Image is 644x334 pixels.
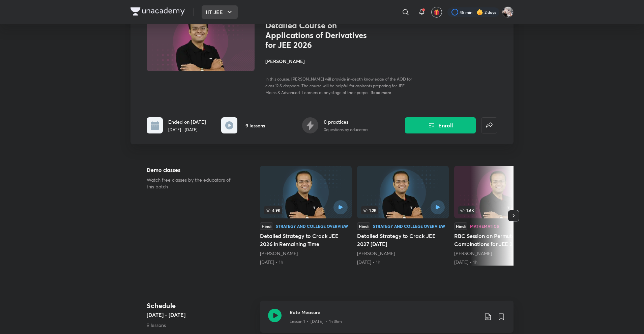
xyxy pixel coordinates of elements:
div: Vineet Loomba [357,250,449,257]
a: 1.6KHindiMathematicsRBC Session on Permutations Combinations for JEE 2026 & 2027[PERSON_NAME][DAT... [454,166,546,266]
h6: 9 lessons [245,122,265,129]
a: Company Logo [130,7,185,17]
div: Hindi [260,222,273,230]
div: Mathematics [470,224,499,228]
h6: Ended on [DATE] [168,118,206,125]
div: Hindi [357,222,370,230]
p: 9 lessons [147,322,255,329]
div: 15th Jun • 1h [357,259,449,266]
div: 12th Jun • 1h [260,259,352,266]
img: Navin Raj [502,6,514,18]
img: avatar [434,9,440,15]
span: In this course, [PERSON_NAME] will provide in-depth knowledge of the AOD for class 12 & droppers.... [265,77,412,95]
div: Strategy and College Overview [373,224,445,228]
h4: [PERSON_NAME] [265,58,416,65]
h5: RBC Session on Permutations Combinations for JEE 2026 & 2027 [454,232,546,248]
p: Lesson 1 • [DATE] • 1h 35m [290,318,342,325]
div: Vineet Loomba [260,250,352,257]
div: Vineet Loomba [454,250,546,257]
div: 10th Aug • 1h [454,259,546,266]
h4: Schedule [147,301,255,311]
a: Detailed Strategy to Crack JEE 2027 in 2 years [357,166,449,266]
a: 4.9KHindiStrategy and College OverviewDetailed Strategy to Crack JEE 2026 in Remaining Time[PERSO... [260,166,352,266]
span: 1.2K [361,206,378,214]
div: Hindi [454,222,467,230]
h3: Rate Measure [290,309,478,316]
button: avatar [431,7,442,18]
h1: Detailed Course on Applications of Derivatives for JEE 2026 [265,21,376,50]
span: Read more [371,90,391,95]
button: IIT JEE [202,5,238,19]
img: Thumbnail [146,10,256,72]
a: [PERSON_NAME] [357,250,395,256]
a: [PERSON_NAME] [454,250,492,256]
div: Strategy and College Overview [276,224,348,228]
h5: Detailed Strategy to Crack JEE 2027 [DATE] [357,232,449,248]
h6: 0 practices [324,118,368,125]
a: Detailed Strategy to Crack JEE 2026 in Remaining Time [260,166,352,266]
p: 0 questions by educators [324,127,368,133]
img: Company Logo [130,7,185,16]
h5: Detailed Strategy to Crack JEE 2026 in Remaining Time [260,232,352,248]
span: 1.6K [458,206,475,214]
h5: Demo classes [147,166,238,174]
span: 4.9K [264,206,282,214]
p: [DATE] - [DATE] [168,127,206,133]
button: false [481,117,497,133]
a: 1.2KHindiStrategy and College OverviewDetailed Strategy to Crack JEE 2027 [DATE][PERSON_NAME][DAT... [357,166,449,266]
a: [PERSON_NAME] [260,250,298,256]
img: streak [476,9,483,16]
h5: [DATE] - [DATE] [147,311,255,319]
button: Enroll [405,117,476,133]
a: RBC Session on Permutations Combinations for JEE 2026 & 2027 [454,166,546,266]
p: Watch free classes by the educators of this batch [147,177,238,190]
